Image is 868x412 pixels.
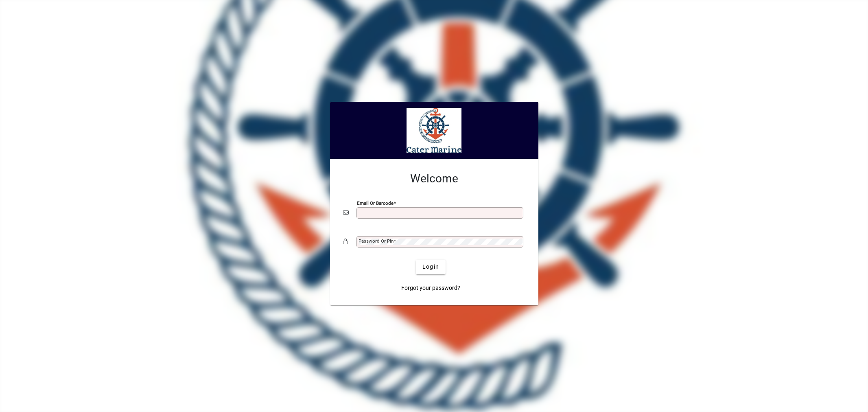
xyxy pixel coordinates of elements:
[343,172,525,186] h2: Welcome
[359,238,394,244] mat-label: Password or Pin
[401,284,460,292] span: Forgot your password?
[416,260,446,274] button: Login
[357,200,394,206] mat-label: Email or Barcode
[422,263,439,271] span: Login
[398,281,464,296] a: Forgot your password?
